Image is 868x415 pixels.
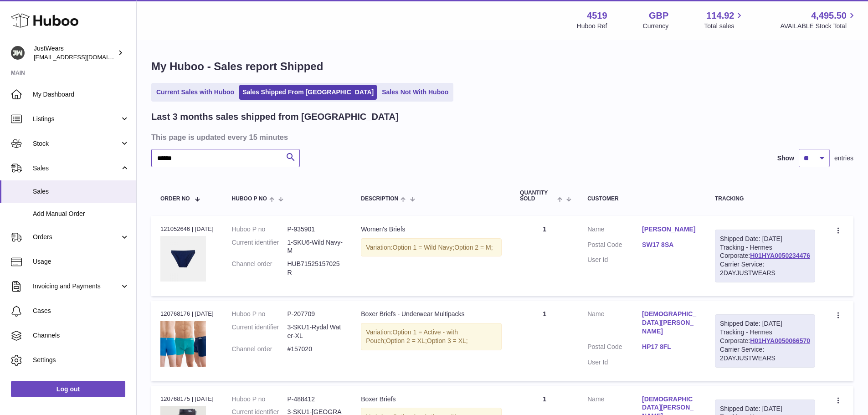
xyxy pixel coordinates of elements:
span: Order No [160,196,190,202]
dt: Huboo P no [232,225,288,234]
div: Shipped Date: [DATE] [720,235,810,243]
span: Option 2 = XL; [386,337,427,344]
a: H01HYA0050066570 [750,337,810,344]
div: Huboo Ref [577,22,607,31]
div: Tracking - Hermes Corporate: [715,314,815,367]
h1: My Huboo - Sales report Shipped [151,59,853,74]
span: Quantity Sold [520,190,555,202]
span: 4,495.50 [811,10,847,22]
a: H01HYA0050234476 [750,252,810,259]
a: Sales Not With Huboo [379,85,452,100]
span: Option 1 = Wild Navy; [392,244,454,251]
div: JustWears [34,44,116,61]
a: 4,495.50 AVAILABLE Stock Total [780,10,857,31]
dt: Huboo P no [232,395,288,404]
div: 120768176 | [DATE] [160,310,214,318]
div: Boxer Briefs [361,395,502,404]
span: Option 1 = Active - with Pouch; [366,328,458,344]
a: [DEMOGRAPHIC_DATA][PERSON_NAME] [642,310,697,336]
span: Sales [33,164,120,173]
dt: Current identifier [232,323,288,340]
a: [PERSON_NAME] [642,225,697,234]
span: Stock [33,139,120,148]
dt: Huboo P no [232,310,288,318]
a: Log out [11,381,125,397]
span: AVAILABLE Stock Total [780,22,857,31]
div: Variation: [361,238,502,257]
dt: User Id [587,358,642,367]
dd: 3-SKU1-Rydal Water-XL [287,323,343,340]
div: Tracking - Hermes Corporate: [715,230,815,282]
td: 1 [511,301,578,381]
span: My Dashboard [33,90,129,99]
span: entries [834,154,853,163]
label: Show [777,154,794,163]
span: Invoicing and Payments [33,282,120,291]
img: 45191706215787.jpg [160,236,206,282]
div: Carrier Service: 2DAYJUSTWEARS [720,345,810,363]
span: 114.92 [706,10,734,22]
span: Option 2 = M; [454,244,493,251]
dt: User Id [587,256,642,264]
span: [EMAIL_ADDRESS][DOMAIN_NAME] [34,53,134,61]
dd: #157020 [287,345,343,354]
span: Channels [33,331,129,340]
div: Tracking [715,196,815,202]
span: Usage [33,257,129,266]
span: Huboo P no [232,196,267,202]
img: 45191690877172.png [160,321,206,367]
span: Description [361,196,398,202]
dd: P-207709 [287,310,343,318]
a: 114.92 Total sales [704,10,745,31]
dd: 1-SKU6-Wild Navy-M [287,238,343,256]
strong: GBP [649,10,668,22]
dt: Channel order [232,260,288,277]
dt: Name [587,225,642,236]
span: Settings [33,356,129,364]
a: Sales Shipped From [GEOGRAPHIC_DATA] [239,85,377,100]
dt: Postal Code [587,343,642,354]
strong: 4519 [587,10,607,22]
dt: Name [587,310,642,338]
span: Orders [33,233,120,241]
span: Cases [33,307,129,315]
h2: Last 3 months sales shipped from [GEOGRAPHIC_DATA] [151,111,399,123]
span: Option 3 = XL; [427,337,468,344]
dd: HUB71525157025R [287,260,343,277]
img: internalAdmin-4519@internal.huboo.com [11,46,25,60]
a: HP17 8FL [642,343,697,351]
div: 120768175 | [DATE] [160,395,214,403]
div: Currency [643,22,669,31]
div: Boxer Briefs - Underwear Multipacks [361,310,502,318]
dd: P-488412 [287,395,343,404]
dt: Postal Code [587,241,642,251]
div: Customer [587,196,697,202]
span: Add Manual Order [33,210,129,218]
h3: This page is updated every 15 minutes [151,132,851,142]
div: 121052646 | [DATE] [160,225,214,233]
div: Women's Briefs [361,225,502,234]
div: Carrier Service: 2DAYJUSTWEARS [720,260,810,277]
dd: P-935901 [287,225,343,234]
dt: Channel order [232,345,288,354]
span: Sales [33,187,129,196]
div: Shipped Date: [DATE] [720,405,810,413]
a: Current Sales with Huboo [153,85,237,100]
span: Total sales [704,22,745,31]
span: Listings [33,115,120,123]
div: Variation: [361,323,502,350]
a: SW17 8SA [642,241,697,249]
dt: Current identifier [232,238,288,256]
td: 1 [511,216,578,296]
div: Shipped Date: [DATE] [720,319,810,328]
